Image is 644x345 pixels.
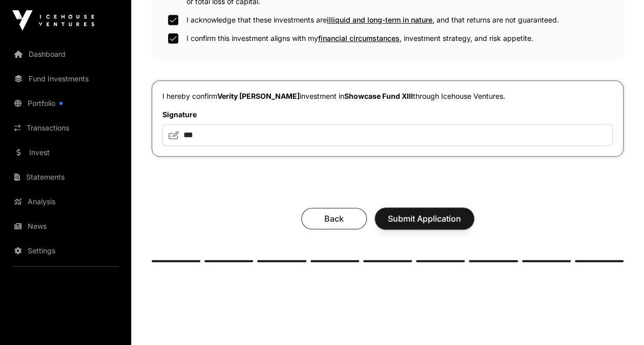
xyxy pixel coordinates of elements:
span: Back [314,212,354,225]
a: Settings [8,240,123,262]
span: illiquid and long-term in nature [327,15,432,24]
a: Statements [8,166,123,188]
p: I hereby confirm investment in through Icehouse Ventures. [162,91,613,101]
span: Showcase Fund XIII [344,92,413,100]
span: Verity [PERSON_NAME] [217,92,300,100]
span: financial circumstances [318,34,400,42]
label: Signature [162,110,613,120]
label: I acknowledge that these investments are , and that returns are not guaranteed. [186,15,559,25]
span: Submit Application [388,212,461,225]
a: Invest [8,141,123,164]
iframe: Chat Widget [593,296,644,345]
a: Dashboard [8,43,123,66]
label: I confirm this investment aligns with my , investment strategy, and risk appetite. [186,33,533,44]
a: Analysis [8,190,123,213]
a: Transactions [8,117,123,139]
a: Portfolio [8,92,123,115]
img: Icehouse Ventures Logo [12,10,94,31]
button: Submit Application [375,208,474,229]
a: Fund Investments [8,68,123,90]
a: News [8,215,123,238]
button: Back [301,208,367,229]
